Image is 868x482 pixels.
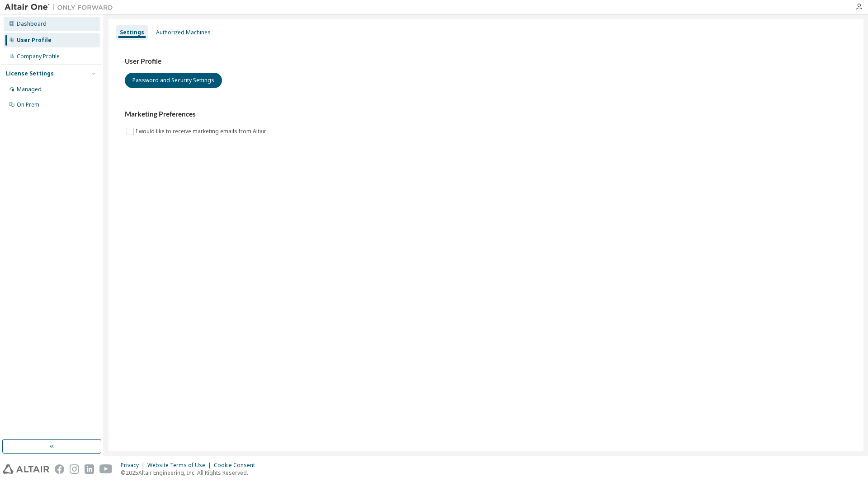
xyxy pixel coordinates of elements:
[125,57,847,66] h3: User Profile
[70,464,79,474] img: instagram.svg
[17,37,52,44] div: User Profile
[120,29,144,36] div: Settings
[5,3,118,12] img: Altair One
[3,464,49,474] img: altair_logo.svg
[147,462,214,469] div: Website Terms of Use
[99,464,113,474] img: youtube.svg
[17,53,60,60] div: Company Profile
[125,110,847,119] h3: Marketing Preferences
[17,101,39,108] div: On Prem
[6,70,54,77] div: License Settings
[55,464,64,474] img: facebook.svg
[17,20,47,28] div: Dashboard
[156,29,211,36] div: Authorized Machines
[136,126,268,137] label: I would like to receive marketing emails from Altair
[121,469,260,477] p: © 2025 Altair Engineering, Inc. All Rights Reserved.
[85,464,94,474] img: linkedin.svg
[17,86,42,93] div: Managed
[121,462,147,469] div: Privacy
[125,73,222,88] button: Password and Security Settings
[214,462,260,469] div: Cookie Consent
